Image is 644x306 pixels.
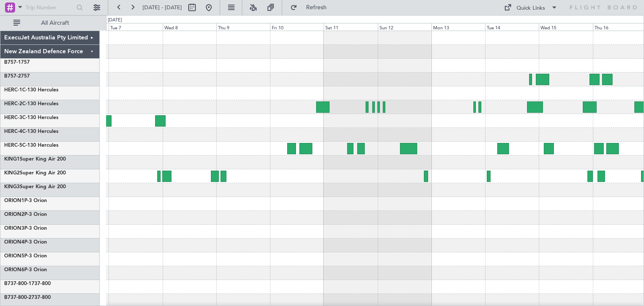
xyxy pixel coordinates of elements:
[4,198,47,203] a: ORION1P-3 Orion
[22,20,88,26] span: All Aircraft
[4,281,51,286] a: B737-800-1737-800
[4,267,47,272] a: ORION6P-3 Orion
[108,17,122,24] div: [DATE]
[4,254,24,259] span: ORION5
[4,184,66,189] a: KING3Super King Air 200
[4,129,58,134] a: HERC-4C-130 Hercules
[517,4,545,13] div: Quick Links
[4,295,31,300] span: B737-800-2
[4,295,51,300] a: B737-800-2737-800
[4,184,20,189] span: KING3
[4,60,21,65] span: B757-1
[4,171,66,176] a: KING2Super King Air 200
[4,101,22,106] span: HERC-2
[431,23,485,31] div: Mon 13
[4,157,20,162] span: KING1
[500,1,562,14] button: Quick Links
[4,212,24,217] span: ORION2
[4,101,58,106] a: HERC-2C-130 Hercules
[4,240,24,245] span: ORION4
[4,240,47,245] a: ORION4P-3 Orion
[4,143,58,148] a: HERC-5C-130 Hercules
[4,212,47,217] a: ORION2P-3 Orion
[143,4,182,11] span: [DATE] - [DATE]
[4,74,21,79] span: B757-2
[109,23,162,31] div: Tue 7
[4,226,47,231] a: ORION3P-3 Orion
[270,23,324,31] div: Fri 10
[4,88,22,93] span: HERC-1
[4,115,58,120] a: HERC-3C-130 Hercules
[539,23,592,31] div: Wed 15
[4,129,22,134] span: HERC-4
[163,23,216,31] div: Wed 8
[216,23,270,31] div: Thu 9
[4,143,22,148] span: HERC-5
[4,254,47,259] a: ORION5P-3 Orion
[324,23,377,31] div: Sat 11
[9,16,91,30] button: All Aircraft
[4,60,30,65] a: B757-1757
[4,281,31,286] span: B737-800-1
[4,115,22,120] span: HERC-3
[4,267,24,272] span: ORION6
[299,5,334,10] span: Refresh
[4,171,20,176] span: KING2
[4,198,24,203] span: ORION1
[4,226,24,231] span: ORION3
[4,74,30,79] a: B757-2757
[286,1,337,14] button: Refresh
[4,88,58,93] a: HERC-1C-130 Hercules
[4,157,66,162] a: KING1Super King Air 200
[378,23,431,31] div: Sun 12
[26,1,74,14] input: Trip Number
[485,23,539,31] div: Tue 14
